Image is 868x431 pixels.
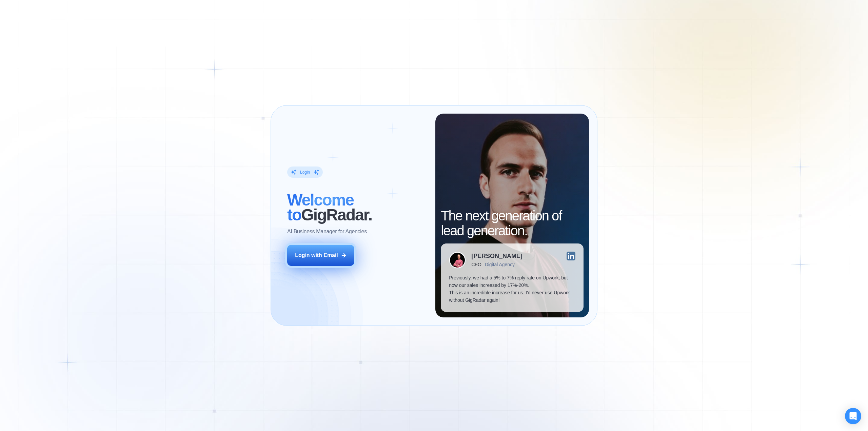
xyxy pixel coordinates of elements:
p: AI Business Manager for Agencies [287,228,367,235]
button: Login with Email [287,245,354,266]
div: CEO [471,262,481,267]
div: Digital Agency [485,262,515,267]
div: [PERSON_NAME] [471,253,522,259]
h2: The next generation of lead generation. [441,208,583,238]
div: Open Intercom Messenger [845,408,861,424]
div: Login with Email [295,252,338,259]
span: Welcome to [287,191,354,224]
p: Previously, we had a 5% to 7% reply rate on Upwork, but now our sales increased by 17%-20%. This ... [449,274,575,304]
div: Login [300,170,310,175]
h2: ‍ GigRadar. [287,193,427,222]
